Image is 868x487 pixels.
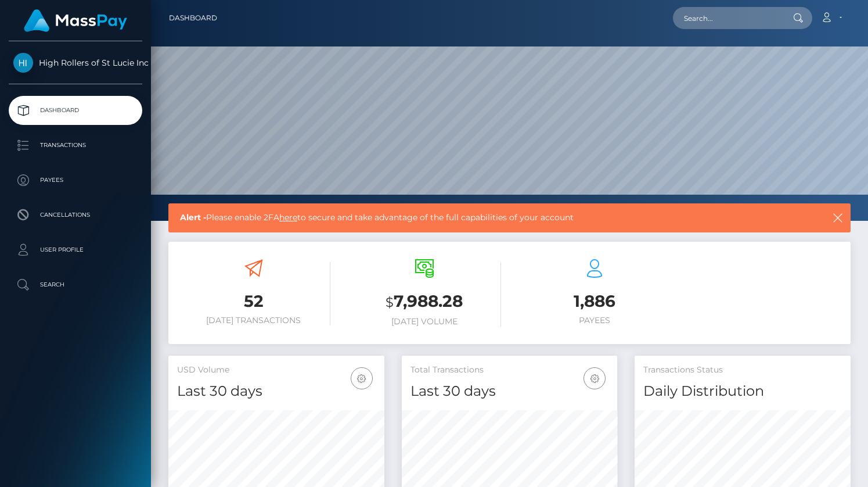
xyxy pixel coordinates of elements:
a: Search [9,270,142,299]
h3: 7,988.28 [348,290,501,314]
a: here [279,212,297,223]
span: Please enable 2FA to secure and take advantage of the full capabilities of your account [180,212,766,224]
h5: USD Volume [177,364,376,376]
h6: [DATE] Volume [348,317,501,327]
h4: Last 30 days [410,381,609,402]
h5: Total Transactions [410,364,609,376]
small: $ [386,294,394,310]
p: Dashboard [13,102,138,119]
h3: 1,886 [518,290,672,313]
span: High Rollers of St Lucie Inc [9,58,142,68]
a: Payees [9,166,142,195]
h3: 52 [177,290,330,313]
input: Search... [673,7,782,29]
img: MassPay Logo [24,9,127,32]
p: Search [13,276,138,293]
h4: Last 30 days [177,381,376,402]
a: Dashboard [9,96,142,125]
p: Cancellations [13,206,138,224]
p: Payees [13,171,138,189]
b: Alert - [180,212,206,223]
h6: [DATE] Transactions [177,316,330,325]
a: Dashboard [169,6,217,30]
p: Transactions [13,137,138,154]
img: High Rollers of St Lucie Inc [13,53,33,73]
h6: Payees [518,316,672,325]
a: Cancellations [9,200,142,230]
h5: Transactions Status [643,364,842,376]
p: User Profile [13,241,138,259]
a: User Profile [9,235,142,264]
h4: Daily Distribution [643,381,842,402]
a: Transactions [9,131,142,160]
